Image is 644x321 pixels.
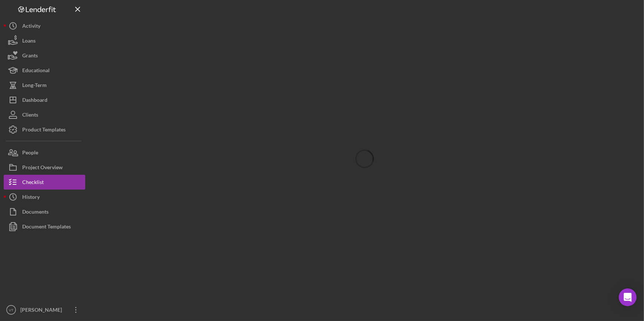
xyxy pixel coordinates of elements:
button: Documents [4,204,85,219]
div: Checklist [22,175,44,191]
div: Dashboard [22,93,47,109]
button: Loans [4,33,85,48]
div: Activity [22,19,40,35]
div: History [22,190,40,206]
div: Loans [22,33,36,50]
div: Open Intercom Messenger [619,288,637,306]
button: Activity [4,19,85,33]
div: Product Templates [22,122,66,139]
div: [PERSON_NAME] [19,302,67,319]
div: People [22,145,38,162]
button: Long-Term [4,78,85,93]
text: VT [9,308,13,312]
button: History [4,190,85,204]
button: Clients [4,107,85,122]
div: Grants [22,48,38,65]
div: Project Overview [22,160,63,177]
button: Checklist [4,175,85,190]
div: Educational [22,63,50,80]
div: Document Templates [22,219,71,236]
button: Grants [4,48,85,63]
button: Educational [4,63,85,78]
button: Dashboard [4,93,85,107]
div: Long-Term [22,78,47,94]
button: Product Templates [4,122,85,137]
button: People [4,145,85,160]
button: VT[PERSON_NAME] [4,302,85,317]
button: Project Overview [4,160,85,175]
button: Document Templates [4,219,85,234]
div: Documents [22,204,49,221]
div: Clients [22,107,38,124]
